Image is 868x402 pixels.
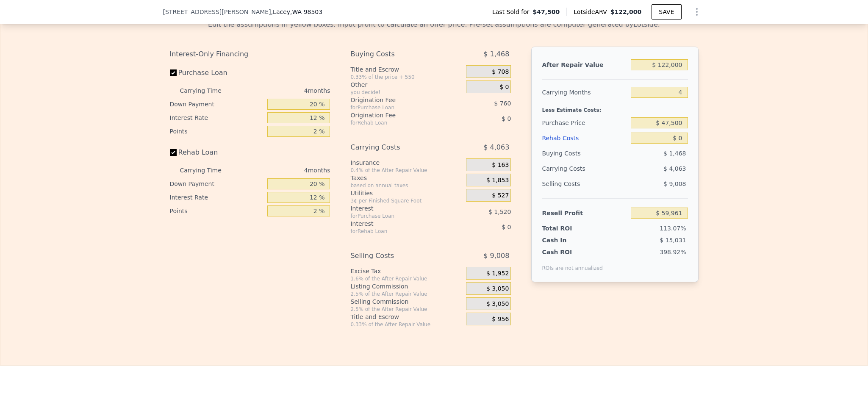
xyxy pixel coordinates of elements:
div: Cash ROI [542,248,603,256]
span: $ 9,008 [663,180,686,187]
div: Points [170,204,264,218]
span: Last Sold for [492,8,533,16]
div: 4 months [238,164,330,177]
div: Less Estimate Costs: [542,100,688,115]
span: $ 4,063 [483,140,509,155]
div: 4 months [238,84,330,97]
div: 2.5% of the After Repair Value [350,291,463,297]
button: Show Options [688,3,705,20]
span: $ 1,468 [663,150,686,157]
div: Purchase Price [542,115,627,130]
label: Rehab Loan [170,145,264,160]
div: After Repair Value [542,57,627,72]
span: $ 3,050 [486,285,509,293]
div: for Rehab Loan [350,228,445,235]
span: $ 760 [494,100,511,107]
div: for Purchase Loan [350,104,445,111]
div: 0.33% of the price + 550 [350,74,463,80]
div: Cash In [542,236,595,244]
span: $ 163 [492,161,509,169]
span: , Lacey [271,8,323,16]
label: Purchase Loan [170,65,264,80]
span: $ 1,853 [486,177,509,184]
div: ROIs are not annualized [542,256,603,272]
div: Interest Rate [170,191,264,204]
div: 2.5% of the After Repair Value [350,306,463,313]
div: Selling Commission [350,297,463,306]
div: Carrying Months [542,85,627,100]
div: Rehab Costs [542,130,627,146]
div: Excise Tax [350,267,463,275]
div: based on annual taxes [350,182,463,189]
div: Interest Rate [170,111,264,125]
div: Listing Commission [350,282,463,291]
div: Points [170,125,264,138]
div: Origination Fee [350,96,445,104]
div: 0.33% of the After Repair Value [350,321,463,328]
div: Down Payment [170,97,264,111]
div: Edit the assumptions in yellow boxes. Input profit to calculate an offer price. Pre-set assumptio... [170,19,699,30]
span: $ 527 [492,192,509,200]
span: Lotside ARV [574,8,610,16]
div: Selling Costs [350,248,445,263]
div: Resell Profit [542,205,627,221]
input: Rehab Loan [170,149,177,156]
span: $ 0 [499,83,509,91]
span: $ 956 [492,316,509,323]
div: for Rehab Loan [350,119,445,126]
div: Total ROI [542,224,595,233]
div: Carrying Costs [542,161,595,176]
div: 0.4% of the After Repair Value [350,167,463,174]
div: Interest-Only Financing [170,47,330,62]
span: , WA 98503 [290,8,322,15]
div: Buying Costs [542,146,627,161]
div: Other [350,80,463,89]
div: Title and Escrow [350,65,463,74]
div: Origination Fee [350,111,445,119]
div: you decide! [350,89,463,96]
div: Insurance [350,158,463,167]
span: $ 15,031 [660,237,686,244]
div: for Purchase Loan [350,213,445,219]
div: Selling Costs [542,176,627,191]
span: $ 0 [502,115,511,122]
span: $ 3,050 [486,300,509,308]
span: $47,500 [533,8,560,16]
div: 3¢ per Finished Square Foot [350,197,463,204]
div: Utilities [350,189,463,197]
div: Carrying Time [180,164,235,177]
span: $ 1,468 [483,47,509,62]
span: $ 1,952 [486,270,509,277]
span: $ 708 [492,68,509,76]
div: Interest [350,204,445,213]
div: Carrying Costs [350,140,445,155]
div: Interest [350,219,445,228]
span: $ 1,520 [488,208,511,215]
div: 1.6% of the After Repair Value [350,275,463,282]
span: 113.07% [660,225,686,232]
button: SAVE [652,4,681,19]
span: [STREET_ADDRESS][PERSON_NAME] [163,8,271,16]
span: $ 9,008 [483,248,509,263]
span: $122,000 [610,8,642,15]
div: Buying Costs [350,47,445,62]
span: 398.92% [660,249,686,255]
div: Title and Escrow [350,313,463,321]
div: Down Payment [170,177,264,191]
input: Purchase Loan [170,69,177,76]
span: $ 0 [502,224,511,230]
div: Taxes [350,174,463,182]
div: Carrying Time [180,84,235,97]
span: $ 4,063 [663,165,686,172]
